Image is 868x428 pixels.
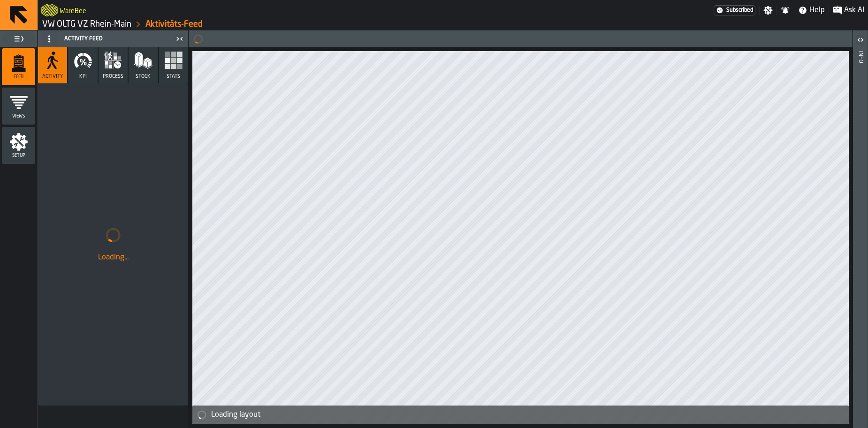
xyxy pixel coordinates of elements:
[726,7,753,14] span: Subscribed
[777,6,794,15] label: button-toggle-Notifications
[41,2,58,19] a: logo-header
[79,74,87,80] span: KPI
[40,31,173,46] div: Activity Feed
[857,49,864,426] div: Info
[103,74,123,80] span: process
[42,74,63,80] span: Activity
[42,19,131,30] a: link-to-/wh/i/44979e6c-6f66-405e-9874-c1e29f02a54a/simulations
[844,5,864,16] span: Ask AI
[2,114,35,119] span: Views
[192,406,849,424] div: alert-Loading layout
[136,74,151,80] span: Stock
[854,32,867,49] label: button-toggle-Open
[167,74,180,80] span: Stats
[2,88,35,125] li: menu Views
[714,5,755,15] div: Menu Subscription
[2,153,35,158] span: Setup
[809,5,825,16] span: Help
[2,74,35,80] span: Feed
[794,5,829,16] label: button-toggle-Help
[46,252,181,263] div: Loading...
[2,48,35,86] li: menu Feed
[2,127,35,164] li: menu Setup
[145,19,203,30] a: link-to-/wh/i/44979e6c-6f66-405e-9874-c1e29f02a54a/feed/cb2375cd-a213-45f6-a9a8-871f1953d9f6
[714,5,755,15] a: link-to-/wh/i/44979e6c-6f66-405e-9874-c1e29f02a54a/settings/billing
[2,32,35,45] label: button-toggle-Toggle Full Menu
[41,19,453,30] nav: Breadcrumb
[853,30,868,428] header: Info
[60,6,86,15] h2: Sub Title
[211,409,845,421] div: Loading layout
[173,33,186,44] label: button-toggle-Close me
[829,5,868,16] label: button-toggle-Ask AI
[760,6,777,15] label: button-toggle-Settings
